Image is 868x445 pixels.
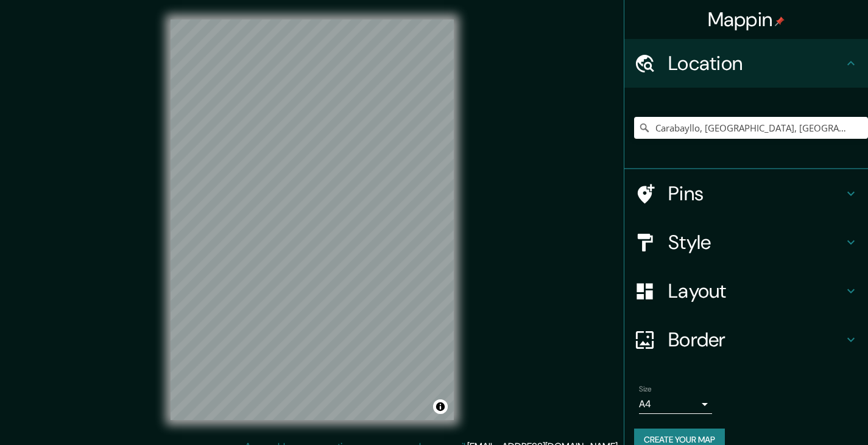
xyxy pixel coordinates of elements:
h4: Pins [668,181,844,206]
img: pin-icon.png [775,16,785,26]
div: Pins [624,169,868,218]
h4: Mappin [708,7,785,32]
label: Size [639,384,652,394]
h4: Border [668,328,844,352]
iframe: Help widget launcher [760,398,855,432]
canvas: Map [171,19,454,420]
div: Location [624,39,868,88]
button: Toggle attribution [433,399,448,414]
input: Pick your city or area [634,117,868,139]
h4: Layout [668,279,844,303]
h4: Location [668,51,844,75]
div: Layout [624,267,868,315]
div: Style [624,218,868,267]
h4: Style [668,230,844,254]
div: A4 [639,394,712,414]
div: Border [624,315,868,364]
